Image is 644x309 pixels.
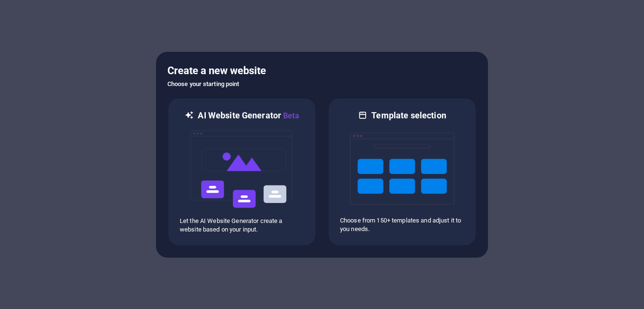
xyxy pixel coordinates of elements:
[167,78,477,90] h6: Choose your starting point
[281,111,299,120] span: Beta
[190,122,294,217] img: ai
[167,63,477,78] h5: Create a new website
[180,217,304,234] p: Let the AI Website Generator create a website based on your input.
[167,97,316,246] div: AI Website GeneratorBetaaiLet the AI Website Generator create a website based on your input.
[371,110,446,121] h6: Template selection
[198,110,299,122] h6: AI Website Generator
[328,97,477,246] div: Template selectionChoose from 150+ templates and adjust it to you needs.
[340,216,464,233] p: Choose from 150+ templates and adjust it to you needs.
